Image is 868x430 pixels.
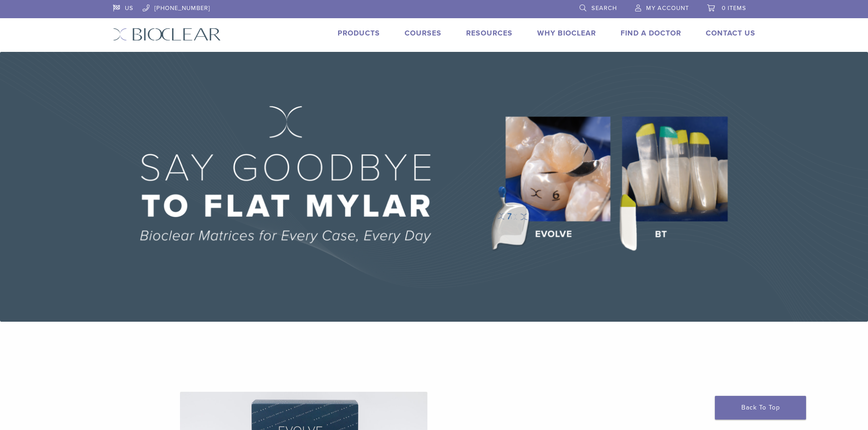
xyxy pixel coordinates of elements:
[466,29,513,38] a: Resources
[621,29,681,38] a: Find A Doctor
[113,28,221,41] img: Bioclear
[591,5,617,12] span: Search
[537,29,596,38] a: Why Bioclear
[706,29,755,38] a: Contact Us
[646,5,689,12] span: My Account
[338,29,380,38] a: Products
[722,5,746,12] span: 0 items
[405,29,442,38] a: Courses
[715,396,806,420] a: Back To Top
